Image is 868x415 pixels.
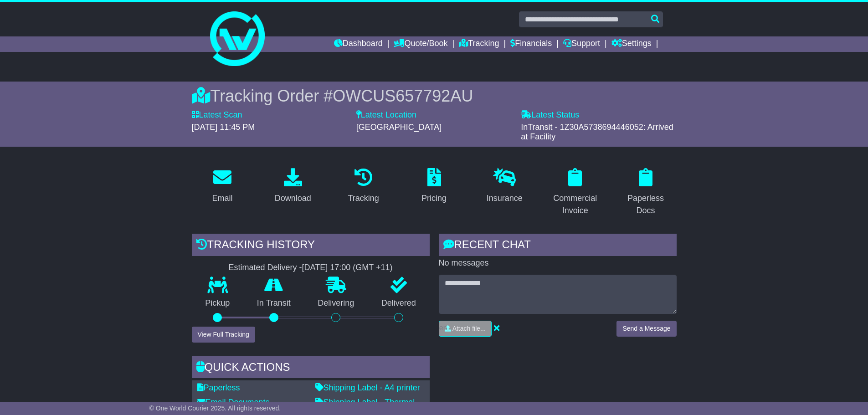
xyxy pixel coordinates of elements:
a: Quote/Book [394,36,447,52]
span: [DATE] 11:45 PM [192,123,255,132]
label: Latest Status [521,110,579,120]
label: Latest Location [356,110,416,120]
a: Support [563,36,600,52]
p: No messages [439,258,677,268]
a: Tracking [459,36,499,52]
a: Paperless [197,383,240,392]
p: Delivering [304,298,368,308]
button: Send a Message [616,321,676,337]
div: Insurance [487,192,523,205]
p: In Transit [243,298,304,308]
a: Insurance [481,165,529,208]
a: Shipping Label - A4 printer [315,383,420,392]
div: Pricing [421,192,447,205]
div: Paperless Docs [621,192,671,217]
a: Settings [611,36,652,52]
a: Email Documents [197,398,270,407]
span: InTransit - 1Z30A5738694446052: Arrived at Facility [521,123,673,142]
div: Commercial Invoice [550,192,600,217]
div: RECENT CHAT [439,234,677,258]
div: Tracking history [192,234,430,258]
a: Dashboard [334,36,383,52]
div: Quick Actions [192,356,430,381]
a: Paperless Docs [615,165,677,220]
span: © One World Courier 2025. All rights reserved. [149,405,281,412]
a: Pricing [416,165,452,208]
a: Download [269,165,317,208]
a: Commercial Invoice [544,165,606,220]
p: Pickup [192,298,244,308]
div: Download [275,192,311,205]
p: Delivered [368,298,430,308]
div: Tracking [348,192,379,205]
div: Tracking Order # [192,86,677,106]
a: Financials [510,36,552,52]
span: [GEOGRAPHIC_DATA] [356,123,442,132]
div: Estimated Delivery - [192,263,430,273]
div: Email [212,192,232,205]
span: OWCUS657792AU [333,87,473,105]
div: [DATE] 17:00 (GMT +11) [302,263,393,273]
label: Latest Scan [192,110,242,120]
a: Email [206,165,238,208]
button: View Full Tracking [192,327,255,343]
a: Tracking [342,165,385,208]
